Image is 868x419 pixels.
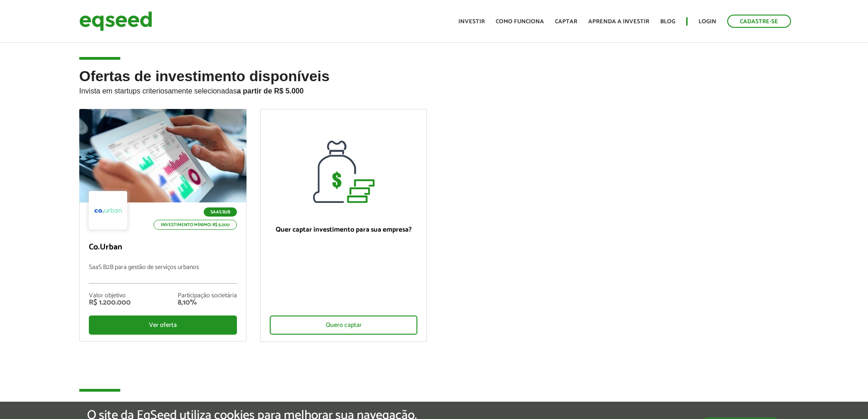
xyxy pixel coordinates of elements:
[178,299,237,306] div: 8,10%
[588,19,649,25] a: Aprenda a investir
[270,316,418,335] div: Quero captar
[555,19,577,25] a: Captar
[89,264,237,284] p: SaaS B2B para gestão de serviços urbanos
[496,19,544,25] a: Como funciona
[79,68,789,109] h2: Ofertas de investimento disponíveis
[458,19,485,25] a: Investir
[727,15,791,28] a: Cadastre-se
[79,9,152,33] img: EqSeed
[89,243,237,253] p: Co.Urban
[154,220,237,230] p: Investimento mínimo: R$ 5.000
[699,19,716,25] a: Login
[89,299,131,306] div: R$ 1.200.000
[204,207,237,217] p: SaaS B2B
[270,226,418,234] p: Quer captar investimento para sua empresa?
[79,84,789,95] p: Invista em startups criteriosamente selecionadas
[660,19,675,25] a: Blog
[89,316,237,335] div: Ver oferta
[89,293,131,299] div: Valor objetivo
[260,109,427,342] a: Quer captar investimento para sua empresa? Quero captar
[79,109,247,341] a: SaaS B2B Investimento mínimo: R$ 5.000 Co.Urban SaaS B2B para gestão de serviços urbanos Valor ob...
[237,87,304,95] strong: a partir de R$ 5.000
[178,293,237,299] div: Participação societária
